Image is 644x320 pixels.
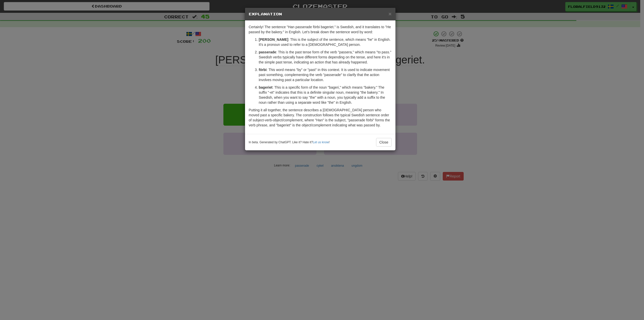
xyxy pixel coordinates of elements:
[259,50,392,65] p: : This is the past tense form of the verb "passera," which means "to pass." Swedish verbs typical...
[388,11,391,16] button: Close
[249,12,392,17] h5: Explanation
[388,11,391,17] span: ×
[249,108,392,128] p: Putting it all together, the sentence describes a [DEMOGRAPHIC_DATA] person who moved past a spec...
[259,68,267,72] strong: förbi
[259,38,288,42] strong: [PERSON_NAME]
[259,37,392,47] p: : This is the subject of the sentence, which means "he" in English. It's a pronoun used to refer ...
[259,50,276,54] strong: passerade
[259,85,392,105] p: : This is a specific form of the noun "bageri," which means "bakery." The suffix "-et" indicates ...
[376,138,392,147] button: Close
[249,140,330,145] small: In beta. Generated by ChatGPT. Like it? Hate it? !
[249,24,392,34] p: Certainly! The sentence "Han passerade förbi bageriet." is Swedish, and it translates to "He pass...
[259,85,272,89] strong: bageriet
[259,67,392,82] p: : This word means "by" or "past" in this context. It is used to indicate movement past something,...
[313,140,329,144] a: Let us know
